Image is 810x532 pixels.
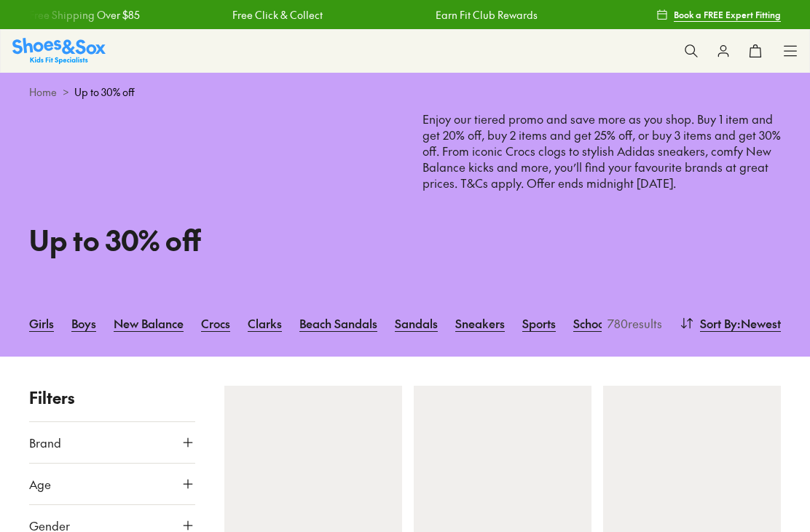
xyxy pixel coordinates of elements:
a: School [573,307,607,339]
a: Clarks [248,307,282,339]
a: Free Click & Collect [232,7,323,23]
a: Earn Fit Club Rewards [436,7,538,23]
p: Filters [29,386,195,410]
button: Age [29,464,195,504]
a: Beach Sandals [299,307,377,339]
h1: Up to 30% off [29,219,388,261]
div: > [29,84,781,100]
img: SNS_Logo_Responsive.svg [12,38,106,63]
a: Boys [71,307,96,339]
span: Age [29,475,51,493]
a: Crocs [201,307,230,339]
p: 780 results [602,314,662,332]
a: Home [29,84,57,100]
a: Girls [29,307,54,339]
a: Sneakers [455,307,505,339]
a: New Balance [114,307,184,339]
button: Brand [29,422,195,463]
a: Book a FREE Expert Fitting [656,1,781,28]
a: Sports [522,307,556,339]
button: Sort By:Newest [680,307,781,339]
a: Free Shipping Over $85 [29,7,140,23]
span: Sort By [700,314,737,332]
span: Up to 30% off [74,84,135,100]
span: Book a FREE Expert Fitting [674,8,781,21]
a: Shoes & Sox [12,38,106,63]
a: Sandals [395,307,438,339]
span: Brand [29,434,61,451]
span: : Newest [737,314,781,332]
p: Enjoy our tiered promo and save more as you shop. Buy 1 item and get 20% off, buy 2 items and get... [422,111,781,255]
